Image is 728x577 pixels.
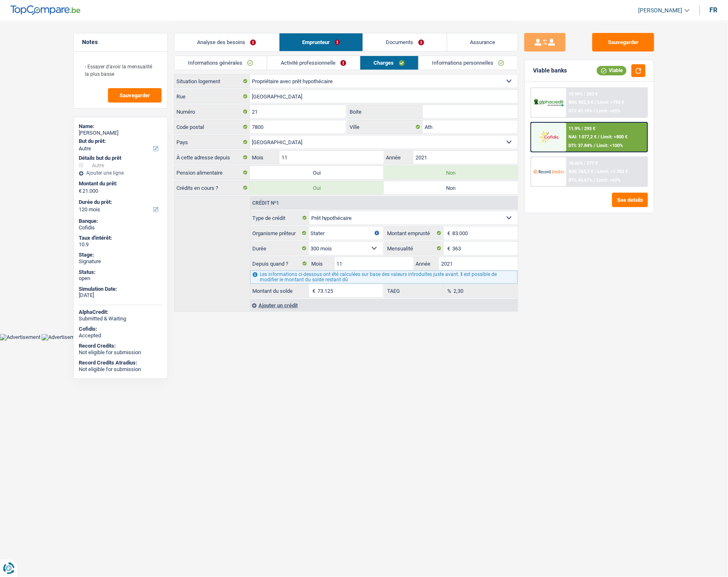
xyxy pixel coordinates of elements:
span: € [444,227,453,240]
span: DTI: 41.19% [569,108,593,114]
div: Banque: [79,218,162,224]
img: Advertisement [42,334,82,341]
div: 10.45% | 277 € [569,161,598,166]
input: AAAA [413,151,518,164]
div: Record Credits: [79,343,162,349]
input: MM [335,257,413,270]
div: Détails but du prêt [79,155,162,161]
label: Pays [174,135,250,149]
img: Record Credits [533,164,564,179]
label: Durée du prêt: [79,199,161,206]
div: [DATE] [79,292,162,299]
span: / [594,108,596,114]
input: MM [279,151,384,164]
div: Simulation Date: [79,286,162,292]
label: Organisme prêteur [250,227,309,240]
div: Cofidis [79,224,162,231]
label: Type de crédit [250,211,309,224]
a: Assurance [447,33,518,51]
button: Sauvegarder [592,33,654,51]
label: Ville [348,120,423,133]
label: Mensualité [385,242,444,255]
div: Ajouter une ligne [79,170,162,176]
span: / [595,100,596,105]
a: Activité professionnelle [267,56,360,70]
label: Rue [174,90,250,103]
div: 10.9 [79,241,162,248]
label: Boite [348,105,423,118]
div: Signature [79,258,162,265]
span: Limit: <100% [597,143,623,148]
label: Oui [250,181,384,194]
span: € [79,188,82,194]
div: open [79,275,162,282]
label: Non [384,181,518,194]
label: TAEG [385,284,444,297]
div: Cofidis: [79,326,162,332]
span: NAI: 922,5 € [569,100,594,105]
span: / [594,178,596,183]
a: Documents [363,33,447,51]
div: Les informations ci-dessous ont été calculées sur base des valeurs introduites juste avant. Il es... [250,271,518,284]
span: Limit: >800 € [601,134,628,140]
label: Code postal [174,120,250,133]
span: [PERSON_NAME] [639,7,683,14]
button: See details [612,193,648,207]
div: 11.9% | 293 € [569,126,596,131]
button: Sauvegarder [108,88,162,103]
label: Mois [250,151,279,164]
label: Année [384,151,413,164]
div: Status: [79,269,162,276]
div: Submitted & Waiting [79,315,162,322]
label: À cette adresse depuis [174,151,250,164]
div: Stage: [79,252,162,258]
div: Accepted [79,332,162,339]
label: Oui [250,166,384,179]
a: Informations générales [174,56,267,70]
label: But du prêt: [79,138,161,145]
span: Limit: >750 € [598,100,625,105]
span: Sauvegarder [120,93,150,98]
label: Depuis quand ? [250,257,309,270]
div: 10.99% | 283 € [569,91,598,97]
div: Viable banks [533,67,567,74]
label: Non [384,166,518,179]
span: € [309,284,318,297]
a: Emprunteur [279,33,363,51]
div: Crédit nº1 [250,201,281,206]
span: € [444,242,453,255]
img: Cofidis [533,129,564,145]
div: AlphaCredit: [79,309,162,315]
a: [PERSON_NAME] [632,4,690,17]
span: Limit: <65% [597,178,621,183]
div: Not eligible for submission [79,366,162,373]
label: Pension alimentaire [174,166,250,179]
div: Viable [597,66,627,75]
label: Durée [250,242,309,255]
span: Limit: <65% [597,108,621,114]
span: / [598,134,600,140]
span: % [444,284,454,297]
span: NAI: 763,7 € [569,169,594,174]
label: Mois [309,257,335,270]
span: DTI: 37.84% [569,143,593,148]
div: fr [710,6,718,14]
div: Ajouter un crédit [250,299,518,311]
label: Montant du prêt: [79,180,161,187]
label: Situation logement [174,75,250,88]
img: AlphaCredit [533,98,564,107]
div: Taux d'intérêt: [79,235,162,241]
div: Not eligible for submission [79,349,162,356]
span: / [594,143,596,148]
div: Record Credits Atradius: [79,360,162,366]
span: NAI: 1 077,2 € [569,134,597,140]
a: Charges [360,56,418,70]
label: Montant du solde [250,284,309,297]
label: Année [413,257,439,270]
span: Limit: >1.183 € [598,169,628,174]
span: / [595,169,596,174]
label: Numéro [174,105,250,118]
a: Informations personnelles [419,56,518,70]
div: Name: [79,123,162,130]
img: TopCompare Logo [10,5,80,15]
